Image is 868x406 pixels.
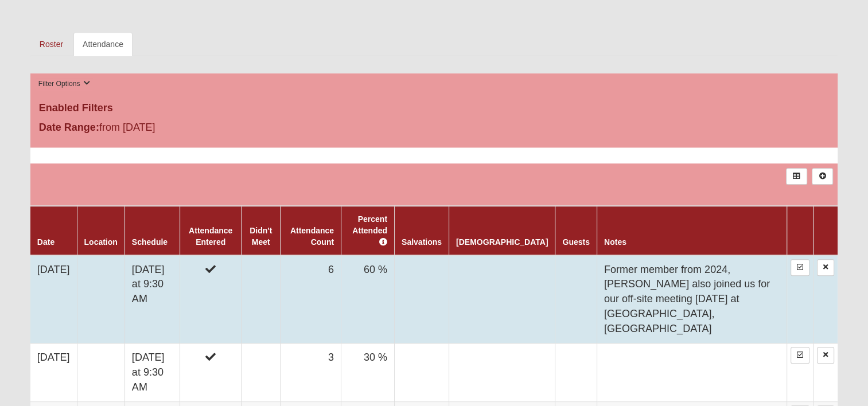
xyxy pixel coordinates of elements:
[281,343,341,402] td: 3
[352,214,387,247] a: Percent Attended
[30,255,77,343] td: [DATE]
[341,255,395,343] td: 60 %
[341,343,395,402] td: 30 %
[39,102,829,115] h4: Enabled Filters
[394,206,449,255] th: Salvations
[817,259,834,276] a: Delete
[35,78,94,90] button: Filter Options
[786,168,807,185] a: Export to Excel
[281,255,341,343] td: 6
[812,168,833,185] a: Alt+N
[30,32,72,56] a: Roster
[73,32,133,56] a: Attendance
[132,237,168,247] a: Schedule
[817,347,834,364] a: Delete
[449,206,555,255] th: [DEMOGRAPHIC_DATA]
[124,255,180,343] td: [DATE] at 9:30 AM
[791,347,809,364] a: Enter Attendance
[84,237,118,247] a: Location
[250,226,272,247] a: Didn't Meet
[555,206,597,255] th: Guests
[37,237,55,247] a: Date
[290,226,334,247] a: Attendance Count
[604,237,626,247] a: Notes
[597,255,787,343] td: Former member from 2024, [PERSON_NAME] also joined us for our off-site meeting [DATE] at [GEOGRAP...
[124,343,180,402] td: [DATE] at 9:30 AM
[30,343,77,402] td: [DATE]
[791,259,809,276] a: Enter Attendance
[39,120,99,135] label: Date Range:
[30,120,299,138] div: from [DATE]
[189,226,232,247] a: Attendance Entered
